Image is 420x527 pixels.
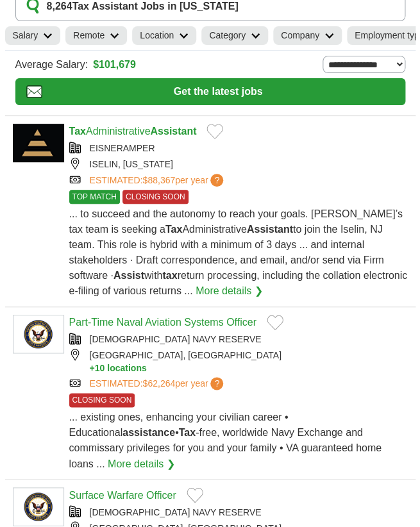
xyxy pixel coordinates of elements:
button: Add to favorite jobs [187,487,203,503]
strong: Tax [69,126,86,137]
a: Remote [65,26,127,45]
span: TOP MATCH [69,190,120,204]
a: ESTIMATED:$88,367per year? [90,174,226,187]
a: [DEMOGRAPHIC_DATA] NAVY RESERVE [90,506,262,517]
strong: Tax [179,427,196,438]
button: +10 locations [90,362,408,374]
button: Get the latest jobs [15,78,405,105]
h2: Salary [13,29,38,42]
strong: Tax [165,224,182,235]
div: ISELIN, [US_STATE] [69,158,408,171]
img: US Navy Reserve logo [13,315,64,353]
span: ? [210,174,223,187]
strong: Assistant [247,224,293,235]
span: Get the latest jobs [42,84,394,99]
h2: Category [209,29,246,42]
a: Location [132,26,196,45]
button: Add to favorite jobs [206,124,223,139]
a: Salary [5,26,61,45]
a: More details ❯ [108,456,175,471]
button: Add to favorite jobs [267,315,283,330]
a: EISNERAMPER [90,143,155,153]
div: [GEOGRAPHIC_DATA], [GEOGRAPHIC_DATA] [69,349,408,374]
h2: Remote [73,29,105,42]
span: CLOSING SOON [69,393,135,407]
img: US Navy Reserve logo [13,487,64,526]
strong: Assist [113,270,144,281]
span: ? [210,377,223,390]
span: ... to succeed and the autonomy to reach your goals. [PERSON_NAME]’s tax team is seeking a Admini... [69,208,407,296]
strong: assistance [122,427,175,438]
a: Company [273,26,342,45]
div: Average Salary: [15,56,405,73]
h2: Location [140,29,174,42]
a: [DEMOGRAPHIC_DATA] NAVY RESERVE [90,334,262,344]
a: Category [201,26,268,45]
a: Part-Time Naval Aviation Systems Officer [69,317,256,328]
strong: tax [162,270,177,281]
a: ESTIMATED:$62,264per year? [90,377,226,390]
span: + [90,362,95,374]
span: ... existing ones, enhancing your civilian career • Educational • -free, worldwide Navy Exchange ... [69,412,382,469]
a: Surface Warfare Officer [69,489,176,500]
strong: Assistant [150,126,196,137]
a: More details ❯ [196,283,263,299]
span: CLOSING SOON [122,190,189,204]
h2: Company [281,29,319,42]
a: $101,679 [93,57,136,72]
span: $62,264 [142,378,175,389]
a: TaxAdministrativeAssistant [69,126,197,137]
span: $88,367 [142,175,175,185]
img: EisnerAmper logo [13,124,64,162]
